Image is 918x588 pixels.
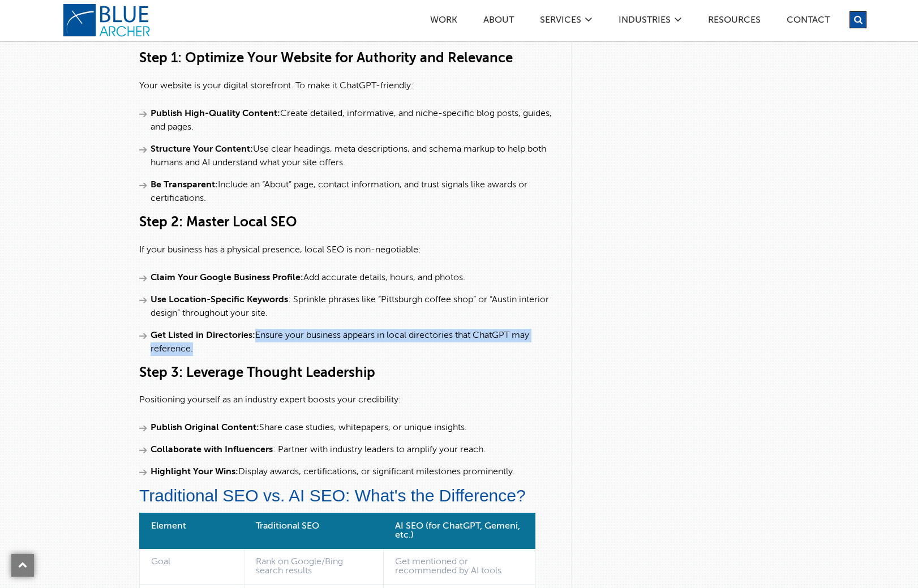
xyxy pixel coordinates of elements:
[139,79,555,93] p: Your website is your digital storefront. To make it ChatGPT-friendly:
[383,513,535,549] th: AI SEO (for ChatGPT, Gemeni, etc.)
[139,364,555,383] h3: Step 3: Leverage Thought Leadership
[139,329,555,356] li: Ensure your business appears in local directories that ChatGPT may reference.
[139,443,555,457] li: : Partner with industry leaders to amplify your reach.
[139,243,555,257] p: If your business has a physical presence, local SEO is non-negotiable:
[244,513,383,549] th: Traditional SEO
[151,181,218,190] strong: Be Transparent:
[151,423,259,432] strong: Publish Original Content:
[383,549,535,585] td: Get mentioned or recommended by AI tools
[139,271,555,285] li: Add accurate details, hours, and photos.
[139,214,555,232] h3: Step 2: Master Local SEO
[151,467,238,477] strong: Highlight Your Wins:
[707,16,761,28] a: Resources
[63,3,153,37] a: logo
[618,16,671,28] a: Industries
[151,109,280,118] strong: Publish High-Quality Content:
[139,50,555,68] h3: Step 1: Optimize Your Website for Authority and Relevance
[139,143,555,170] li: Use clear headings, meta descriptions, and schema markup to help both humans and AI understand wh...
[430,16,458,28] a: Work
[139,549,244,585] td: Goal
[151,445,273,454] strong: Collaborate with Influencers
[139,513,244,549] th: Element
[483,16,514,28] a: ABOUT
[786,16,830,28] a: Contact
[244,549,383,585] td: Rank on Google/Bing search results
[139,487,555,504] h2: Traditional SEO vs. AI SEO: What's the Difference?
[139,178,555,205] li: Include an “About” page, contact information, and trust signals like awards or certifications.
[139,107,555,134] li: Create detailed, informative, and niche-specific blog posts, guides, and pages.
[139,393,555,407] p: Positioning yourself as an industry expert boosts your credibility:
[151,145,253,154] strong: Structure Your Content:
[139,465,555,479] li: Display awards, certifications, or significant milestones prominently.
[151,295,288,304] strong: Use Location-Specific Keywords
[139,421,555,435] li: Share case studies, whitepapers, or unique insights.
[539,16,582,28] a: SERVICES
[151,273,303,282] strong: Claim Your Google Business Profile:
[139,293,555,320] li: : Sprinkle phrases like “Pittsburgh coffee shop” or “Austin interior design” throughout your site.
[151,331,255,340] strong: Get Listed in Directories:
